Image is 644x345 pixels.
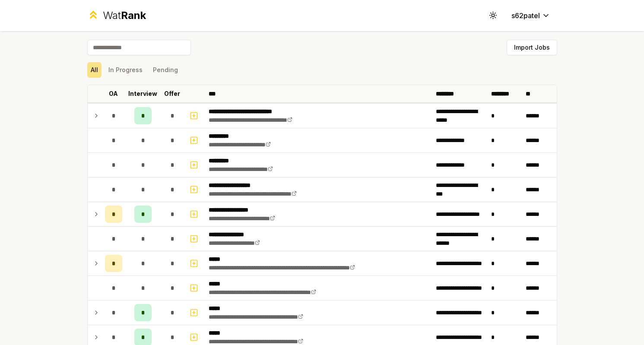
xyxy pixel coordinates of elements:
button: Pending [149,62,181,78]
button: Import Jobs [507,40,557,55]
p: Interview [128,89,157,98]
p: OA [109,89,118,98]
button: All [87,62,102,78]
a: WatRank [87,9,146,22]
p: Offer [164,89,180,98]
span: s62patel [511,10,540,21]
div: Wat [103,9,146,22]
button: In Progress [105,62,146,78]
button: s62patel [504,8,557,23]
span: Rank [121,9,146,22]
